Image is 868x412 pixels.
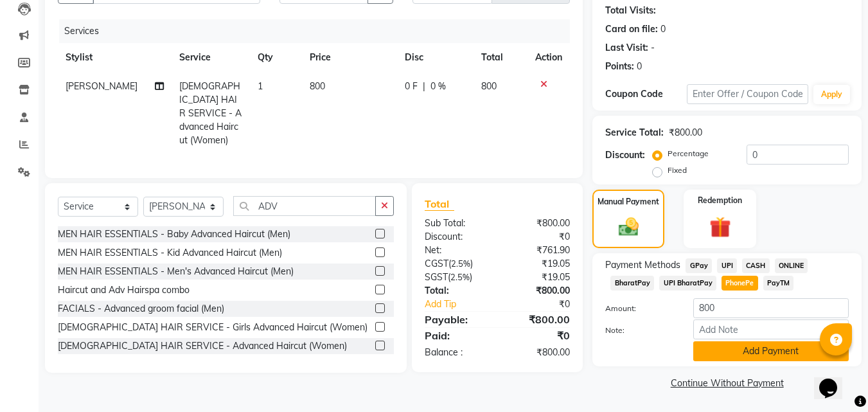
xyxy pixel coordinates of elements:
[302,43,397,72] th: Price
[172,43,250,72] th: Service
[669,126,702,139] div: ₹800.00
[415,230,497,244] div: Discount:
[451,258,470,269] span: 2.5%
[450,272,470,282] span: 2.5%
[722,276,758,291] span: PhonePe
[612,215,645,238] img: _cash.svg
[596,325,683,336] label: Note:
[595,377,859,390] a: Continue Without Payment
[233,196,376,216] input: Search or Scan
[481,80,497,92] span: 800
[415,257,497,271] div: ( )
[397,43,474,72] th: Disc
[814,361,855,399] iframe: chat widget
[693,341,849,361] button: Add Payment
[58,265,294,278] div: MEN HAIR ESSENTIALS - Men's Advanced Haircut (Men)
[405,80,418,93] span: 0 F
[58,302,224,316] div: FACIALS - Advanced groom facial (Men)
[497,257,580,271] div: ₹19.05
[668,148,709,159] label: Percentage
[58,321,368,334] div: [DEMOGRAPHIC_DATA] HAIR SERVICE - Girls Advanced Haircut (Women)
[698,195,742,206] label: Redemption
[813,85,850,104] button: Apply
[511,298,580,311] div: ₹0
[497,244,580,257] div: ₹761.90
[668,165,687,176] label: Fixed
[58,339,347,353] div: [DEMOGRAPHIC_DATA] HAIR SERVICE - Advanced Haircut (Women)
[687,84,808,104] input: Enter Offer / Coupon Code
[598,196,659,208] label: Manual Payment
[659,276,716,291] span: UPI BharatPay
[605,87,686,101] div: Coupon Code
[497,230,580,244] div: ₹0
[605,126,664,139] div: Service Total:
[497,271,580,284] div: ₹19.05
[415,244,497,257] div: Net:
[610,276,654,291] span: BharatPay
[415,312,497,327] div: Payable:
[763,276,794,291] span: PayTM
[430,80,446,93] span: 0 %
[310,80,325,92] span: 800
[250,43,302,72] th: Qty
[415,298,511,311] a: Add Tip
[425,271,448,283] span: SGST
[58,43,172,72] th: Stylist
[527,43,570,72] th: Action
[58,246,282,260] div: MEN HAIR ESSENTIALS - Kid Advanced Haircut (Men)
[605,148,645,162] div: Discount:
[415,328,497,343] div: Paid:
[717,258,737,273] span: UPI
[497,217,580,230] div: ₹800.00
[415,346,497,359] div: Balance :
[605,22,658,36] div: Card on file:
[58,283,190,297] div: Haircut and Adv Hairspa combo
[605,258,680,272] span: Payment Methods
[637,60,642,73] div: 0
[258,80,263,92] span: 1
[605,60,634,73] div: Points:
[693,319,849,339] input: Add Note
[497,284,580,298] div: ₹800.00
[415,217,497,230] div: Sub Total:
[596,303,683,314] label: Amount:
[775,258,808,273] span: ONLINE
[423,80,425,93] span: |
[703,214,738,240] img: _gift.svg
[415,271,497,284] div: ( )
[474,43,528,72] th: Total
[58,228,290,241] div: MEN HAIR ESSENTIALS - Baby Advanced Haircut (Men)
[59,19,580,43] div: Services
[497,346,580,359] div: ₹800.00
[497,328,580,343] div: ₹0
[660,22,666,36] div: 0
[497,312,580,327] div: ₹800.00
[651,41,655,55] div: -
[605,4,656,17] div: Total Visits:
[425,258,448,269] span: CGST
[742,258,770,273] span: CASH
[425,197,454,211] span: Total
[66,80,137,92] span: [PERSON_NAME]
[179,80,242,146] span: [DEMOGRAPHIC_DATA] HAIR SERVICE - Advanced Haircut (Women)
[686,258,712,273] span: GPay
[693,298,849,318] input: Amount
[415,284,497,298] div: Total:
[605,41,648,55] div: Last Visit:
